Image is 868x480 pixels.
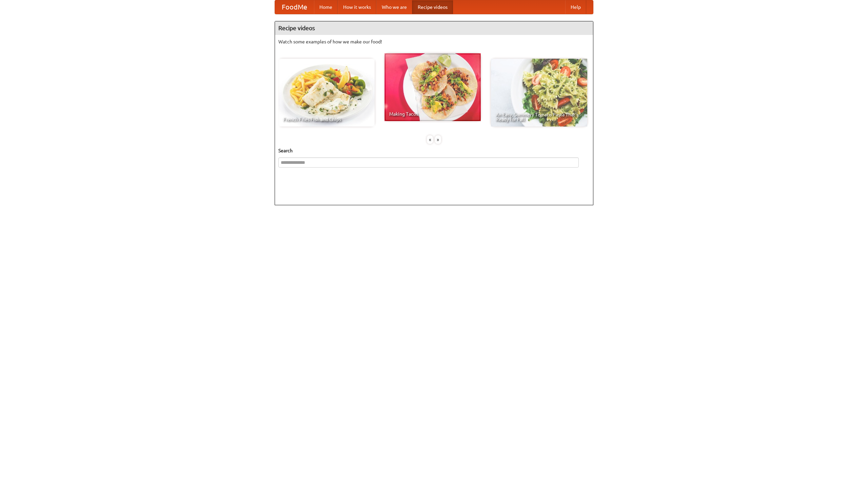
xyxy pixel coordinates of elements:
[314,0,338,14] a: Home
[278,38,590,45] p: Watch some examples of how we make our food!
[491,59,587,127] a: An Easy, Summery Tomato Pasta That's Ready for Fall
[376,0,412,14] a: Who we are
[278,59,375,127] a: French Fries Fish and Chips
[435,135,441,144] div: »
[278,147,590,154] h5: Search
[275,0,314,14] a: FoodMe
[412,0,453,14] a: Recipe videos
[427,135,433,144] div: «
[338,0,376,14] a: How it works
[283,117,370,122] span: French Fries Fish and Chips
[565,0,586,14] a: Help
[275,21,593,35] h4: Recipe videos
[389,112,476,116] span: Making Tacos
[384,53,481,121] a: Making Tacos
[496,112,583,122] span: An Easy, Summery Tomato Pasta That's Ready for Fall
